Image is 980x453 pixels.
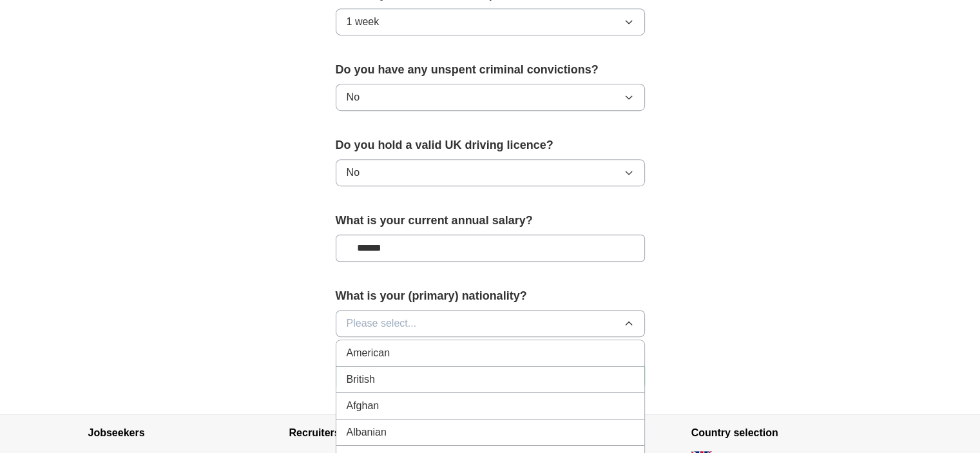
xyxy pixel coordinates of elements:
button: Please select... [336,310,645,337]
span: Albanian [347,425,387,440]
label: Do you have any unspent criminal convictions? [336,61,645,79]
span: British [347,372,375,387]
span: Afghan [347,398,380,414]
h4: Country selection [691,415,892,451]
label: What is your current annual salary? [336,212,645,229]
button: No [336,84,645,111]
span: American [347,345,390,361]
span: 1 week [347,14,380,30]
label: What is your (primary) nationality? [336,287,645,305]
span: Please select... [347,316,417,331]
span: No [347,90,360,105]
span: No [347,165,360,180]
label: Do you hold a valid UK driving licence? [336,137,645,154]
button: No [336,159,645,186]
button: 1 week [336,8,645,35]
